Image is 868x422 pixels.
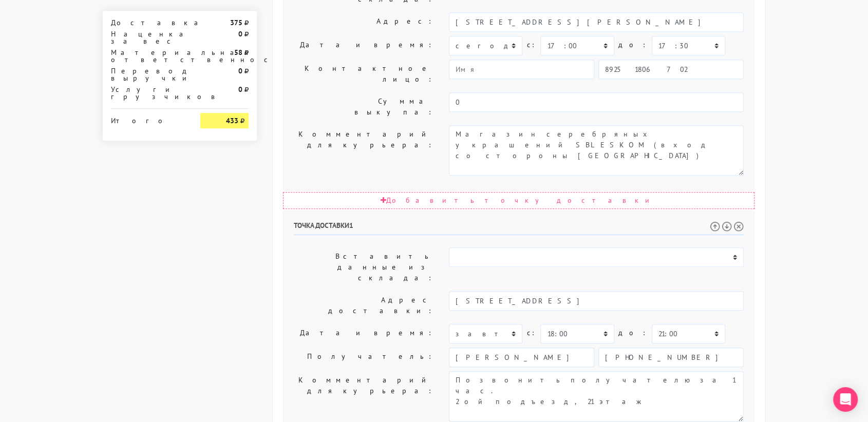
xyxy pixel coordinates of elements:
[286,324,441,343] label: Дата и время:
[103,86,193,100] div: Услуги грузчиков
[286,291,441,320] label: Адрес доставки:
[286,36,441,55] label: Дата и время:
[598,60,744,79] input: Телефон
[526,36,536,54] label: c:
[618,324,648,342] label: до:
[449,60,594,79] input: Имя
[238,66,242,75] strong: 0
[230,18,242,27] strong: 375
[286,12,441,32] label: Адрес:
[286,348,441,367] label: Получатель:
[286,371,441,421] label: Комментарий для курьера:
[103,19,193,26] div: Доставка
[286,60,441,88] label: Контактное лицо:
[103,49,193,63] div: Материальная ответственность
[234,48,242,57] strong: 58
[283,192,754,209] div: Добавить точку доставки
[526,324,536,342] label: c:
[449,371,744,421] textarea: Позвонить получателю за 1 час.
[286,92,441,121] label: Сумма выкупа:
[349,221,353,230] span: 1
[103,67,193,82] div: Перевод выручки
[286,247,441,287] label: Вставить данные из склада:
[286,125,441,176] label: Комментарий для курьера:
[238,85,242,94] strong: 0
[238,29,242,39] strong: 0
[833,387,858,412] div: Open Intercom Messenger
[294,221,744,235] h6: Точка доставки
[226,116,238,125] strong: 433
[103,30,193,45] div: Наценка за вес
[449,348,594,367] input: Имя
[111,113,185,124] div: Итого
[618,36,648,54] label: до:
[598,348,744,367] input: Телефон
